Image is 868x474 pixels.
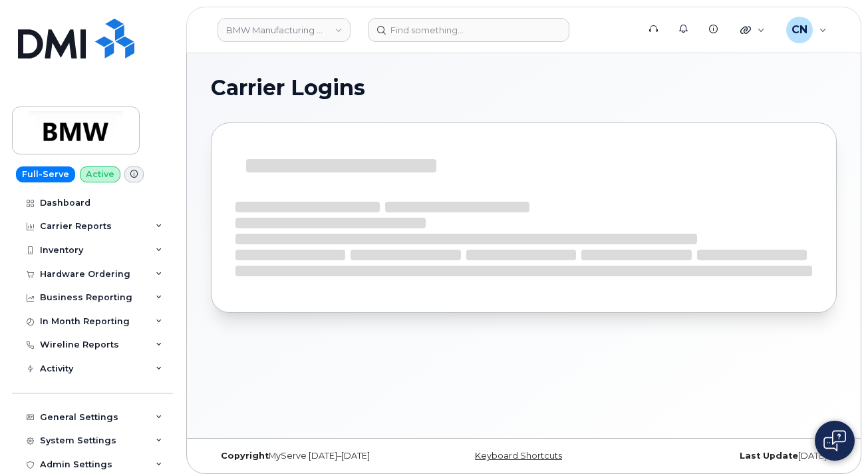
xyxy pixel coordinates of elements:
span: Carrier Logins [211,78,365,98]
div: MyServe [DATE]–[DATE] [211,451,420,461]
div: [DATE] [628,451,837,461]
strong: Copyright [221,451,269,461]
img: Open chat [823,430,846,451]
a: Keyboard Shortcuts [475,451,562,461]
strong: Last Update [740,451,798,461]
